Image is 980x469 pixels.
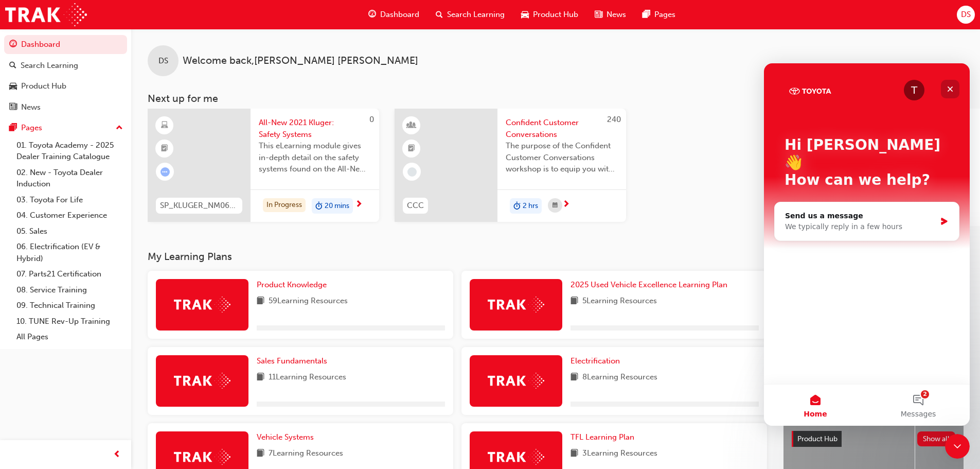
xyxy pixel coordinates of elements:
[161,142,168,155] span: booktick-icon
[9,124,17,133] span: pages-icon
[148,251,767,263] h3: My Learning Plans
[259,117,371,140] span: All-New 2021 Kluger: Safety Systems
[113,448,121,461] span: prev-icon
[269,447,343,460] span: 7 Learning Resources
[488,297,544,312] img: Trak
[571,280,727,289] span: 2025 Used Vehicle Excellence Learning Plan
[161,119,168,132] span: learningResourceType_ELEARNING-icon
[12,298,127,314] a: 09. Technical Training
[562,200,570,210] span: next-icon
[12,165,127,192] a: 02. New - Toyota Dealer Induction
[523,200,538,212] span: 2 hrs
[533,9,578,21] span: Product Hub
[571,447,578,460] span: book-icon
[4,56,127,75] a: Search Learning
[257,447,264,460] span: book-icon
[521,8,529,21] span: car-icon
[427,4,513,25] a: search-iconSearch Learning
[325,200,349,212] span: 20 mins
[257,295,264,308] span: book-icon
[4,77,127,96] a: Product Hub
[12,266,127,282] a: 07. Parts21 Certification
[643,8,650,21] span: pages-icon
[586,4,634,25] a: news-iconNews
[257,280,327,289] span: Product Knowledge
[21,101,41,113] div: News
[506,140,618,175] span: The purpose of the Confident Customer Conversations workshop is to equip you with tools to commun...
[447,9,505,21] span: Search Learning
[792,431,955,447] a: Product HubShow all
[797,435,838,443] span: Product Hub
[571,295,578,308] span: book-icon
[436,8,443,21] span: search-icon
[582,295,657,308] span: 5 Learning Resources
[407,167,417,177] span: learningRecordVerb_NONE-icon
[571,431,638,443] a: TFL Learning Plan
[571,371,578,384] span: book-icon
[4,35,127,54] a: Dashboard
[257,371,264,384] span: book-icon
[9,40,17,49] span: guage-icon
[407,200,424,212] span: CCC
[174,449,230,465] img: Trak
[12,329,127,345] a: All Pages
[961,9,971,21] span: DS
[571,432,634,442] span: TFL Learning Plan
[607,115,621,124] span: 240
[4,118,127,137] button: Pages
[21,122,42,134] div: Pages
[257,279,331,291] a: Product Knowledge
[369,115,374,124] span: 0
[12,314,127,329] a: 10. TUNE Rev-Up Training
[571,356,620,366] span: Electrification
[513,199,521,213] span: duration-icon
[408,119,415,132] span: learningResourceType_INSTRUCTOR_LED-icon
[957,6,975,24] button: DS
[174,297,230,312] img: Trak
[488,449,544,465] img: Trak
[269,371,346,384] span: 11 Learning Resources
[571,355,624,367] a: Electrification
[380,9,419,21] span: Dashboard
[917,431,956,446] button: Show all
[257,355,331,367] a: Sales Fundamentals
[131,93,980,105] h3: Next up for me
[4,98,127,117] a: News
[488,373,544,389] img: Trak
[9,61,16,71] span: search-icon
[582,371,657,384] span: 8 Learning Resources
[12,239,127,266] a: 06. Electrification (EV & Hybrid)
[945,434,970,459] iframe: Intercom live chat
[553,199,558,212] span: calendar-icon
[513,4,586,25] a: car-iconProduct Hub
[257,431,318,443] a: Vehicle Systems
[158,55,168,67] span: DS
[161,167,170,177] span: learningRecordVerb_ATTEMPT-icon
[360,4,427,25] a: guage-iconDashboard
[174,373,230,389] img: Trak
[148,109,379,222] a: 0SP_KLUGER_NM0621_EL04All-New 2021 Kluger: Safety SystemsThis eLearning module gives in-depth det...
[269,295,348,308] span: 59 Learning Resources
[4,33,127,118] button: DashboardSearch LearningProduct HubNews
[654,9,675,21] span: Pages
[21,60,78,72] div: Search Learning
[764,63,970,426] iframe: Intercom live chat
[315,199,323,213] span: duration-icon
[12,207,127,223] a: 04. Customer Experience
[5,3,87,26] img: Trak
[21,80,66,92] div: Product Hub
[595,8,602,21] span: news-icon
[160,200,238,212] span: SP_KLUGER_NM0621_EL04
[506,117,618,140] span: Confident Customer Conversations
[368,8,376,21] span: guage-icon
